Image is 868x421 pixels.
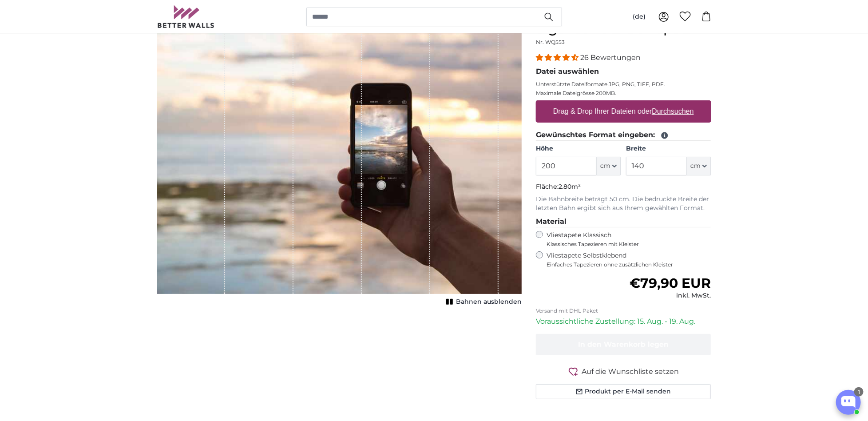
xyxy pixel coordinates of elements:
span: €79,90 EUR [630,275,711,291]
div: 1 of 1 [157,20,522,308]
label: Breite [626,144,711,153]
button: Auf die Wunschliste setzen [536,366,711,377]
p: Versand mit DHL Paket [536,307,711,314]
label: Höhe [536,144,621,153]
label: Vliestapete Klassisch [547,231,704,248]
span: Auf die Wunschliste setzen [582,366,679,377]
u: Durchsuchen [652,107,694,115]
p: Die Bahnbreite beträgt 50 cm. Die bedruckte Breite der letzten Bahn ergibt sich aus Ihrem gewählt... [536,195,711,213]
label: Vliestapete Selbstklebend [547,251,711,268]
button: (de) [626,9,653,25]
span: cm [690,162,701,171]
span: Klassisches Tapezieren mit Kleister [547,241,704,248]
button: cm [597,157,621,175]
legend: Datei auswählen [536,66,711,77]
p: Fläche: [536,183,711,191]
div: 1 [854,387,864,397]
label: Drag & Drop Ihrer Dateien oder [550,103,698,120]
span: 4.54 stars [536,53,580,62]
span: Bahnen ausblenden [456,298,522,306]
button: Open chatbox [836,390,861,415]
button: cm [687,157,711,175]
span: cm [600,162,610,171]
span: 26 Bewertungen [580,53,641,62]
legend: Material [536,216,711,227]
span: Nr. WQ553 [536,39,565,45]
button: In den Warenkorb legen [536,334,711,355]
button: Bahnen ausblenden [444,296,522,308]
p: Unterstützte Dateiformate JPG, PNG, TIFF, PDF. [536,81,711,88]
div: inkl. MwSt. [630,291,711,300]
span: Einfaches Tapezieren ohne zusätzlichen Kleister [547,261,711,268]
img: Betterwalls [157,5,215,28]
span: In den Warenkorb legen [578,340,669,349]
span: 2.80m² [559,183,581,191]
p: Maximale Dateigrösse 200MB. [536,90,711,97]
p: Voraussichtliche Zustellung: 15. Aug. - 19. Aug. [536,316,711,327]
legend: Gewünschtes Format eingeben: [536,130,711,141]
button: Produkt per E-Mail senden [536,384,711,399]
